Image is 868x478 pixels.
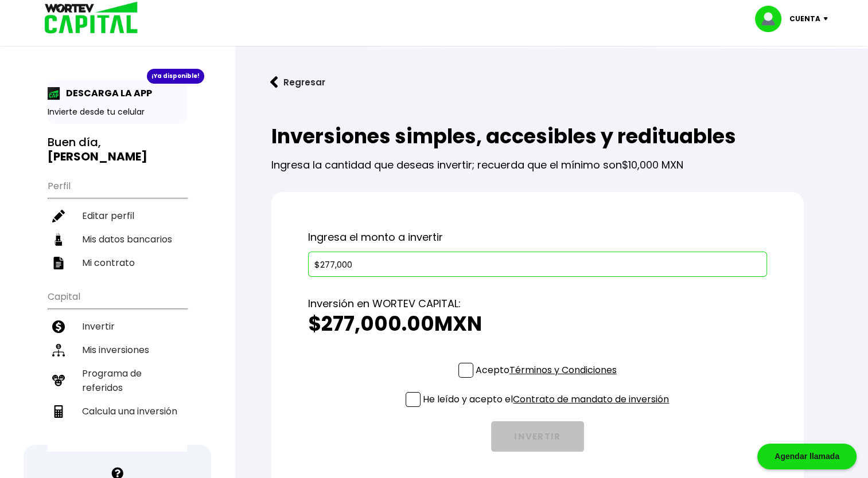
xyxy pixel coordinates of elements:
[308,295,767,312] p: Inversión en WORTEV CAPITAL:
[789,10,820,28] p: Cuenta
[52,344,65,356] img: inversiones-icon.6695dc30.svg
[271,148,804,174] p: Ingresa la cantidad que deseas invertir; recuerda que el mínimo son
[476,363,617,377] p: Acepto
[308,312,767,335] h2: $277,000.00 MXN
[48,106,187,118] p: Invierte desde tu celular
[757,444,857,469] div: Agendar llamada
[48,399,187,423] a: Calcula una inversión
[820,17,836,21] img: icon-down
[253,67,850,97] a: flecha izquierdaRegresar
[308,229,767,246] p: Ingresa el monto a invertir
[48,204,187,228] a: Editar perfil
[491,421,584,452] button: INVERTIR
[271,125,804,148] h2: Inversiones simples, accesibles y redituables
[52,233,65,246] img: datos-icon.10cf9172.svg
[513,393,669,406] a: Contrato de mandato de inversión
[48,148,147,164] b: [PERSON_NAME]
[48,362,187,399] a: Programa de referidos
[423,392,669,406] p: He leído y acepto el
[622,158,683,172] span: $10,000 MXN
[509,363,617,377] a: Términos y Condiciones
[147,69,204,84] div: ¡Ya disponible!
[48,173,187,275] ul: Perfil
[755,6,789,32] img: profile-image
[52,210,65,222] img: editar-icon.952d3147.svg
[48,135,187,164] h3: Buen día,
[52,374,65,387] img: recomiendanos-icon.9b8e9327.svg
[52,320,65,333] img: invertir-icon.b3b967d7.svg
[60,86,152,100] p: DESCARGA LA APP
[253,67,342,97] button: Regresar
[48,87,60,100] img: app-icon
[48,315,187,338] a: Invertir
[48,251,187,275] a: Mi contrato
[52,405,65,418] img: calculadora-icon.17d418c4.svg
[52,257,65,269] img: contrato-icon.f2db500c.svg
[48,338,187,362] a: Mis inversiones
[48,228,187,251] a: Mis datos bancarios
[270,76,278,88] img: flecha izquierda
[48,284,187,452] ul: Capital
